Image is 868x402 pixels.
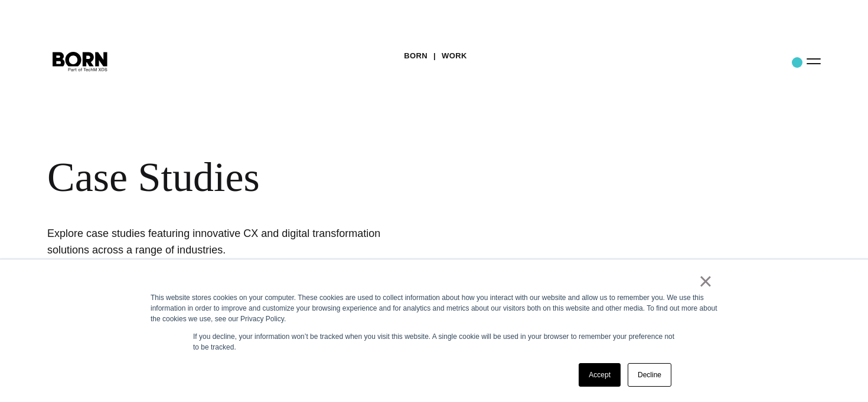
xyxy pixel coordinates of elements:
p: If you decline, your information won’t be tracked when you visit this website. A single cookie wi... [193,331,675,352]
a: BORN [404,47,428,65]
a: Work [442,47,467,65]
h1: Explore case studies featuring innovative CX and digital transformation solutions across a range ... [47,225,402,258]
a: Decline [628,363,671,387]
div: This website stores cookies on your computer. These cookies are used to collect information about... [151,292,717,324]
button: Open [800,48,828,73]
div: Case Studies [47,153,720,202]
a: Accept [579,363,621,387]
a: × [699,276,713,286]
